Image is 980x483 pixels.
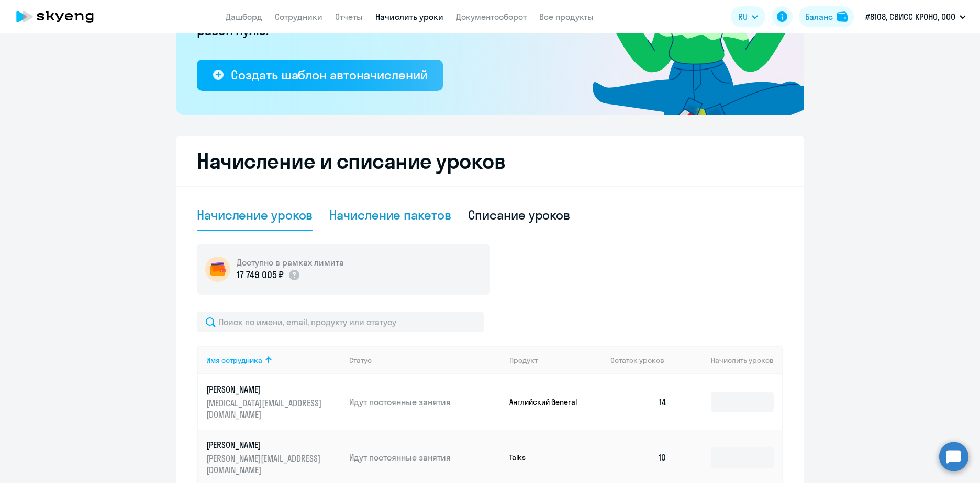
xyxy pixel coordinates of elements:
a: Все продукты [539,11,594,22]
img: wallet-circle.png [205,257,230,282]
div: Имя сотрудника [206,355,341,365]
p: Идут постоянные занятия [349,396,501,408]
p: [PERSON_NAME] [206,384,324,395]
p: 17 749 005 ₽ [237,268,284,282]
img: balance [837,11,848,22]
p: [PERSON_NAME][EMAIL_ADDRESS][DOMAIN_NAME] [206,453,324,476]
div: Статус [349,355,501,365]
div: Статус [349,355,372,365]
th: Начислить уроков [675,346,782,374]
a: Начислить уроки [375,11,443,22]
div: Начисление пакетов [329,206,451,223]
div: Списание уроков [468,206,571,223]
p: #8108, СВИСС КРОНО, ООО [865,10,955,23]
td: 14 [602,374,675,430]
a: Дашборд [226,11,262,22]
div: Начисление уроков [197,206,313,223]
a: Сотрудники [275,11,322,22]
div: Остаток уроков [610,355,675,365]
span: Остаток уроков [610,355,664,365]
div: Баланс [805,10,833,23]
p: [MEDICAL_DATA][EMAIL_ADDRESS][DOMAIN_NAME] [206,397,324,420]
div: Продукт [509,355,538,365]
p: [PERSON_NAME] [206,439,324,451]
a: Отчеты [335,11,363,22]
input: Поиск по имени, email, продукту или статусу [197,312,484,332]
div: Создать шаблон автоначислений [231,66,427,83]
div: Продукт [509,355,603,365]
button: #8108, СВИСС КРОНО, ООО [860,4,971,29]
p: Идут постоянные занятия [349,452,501,463]
h5: Доступно в рамках лимита [237,257,344,268]
a: Документооборот [456,11,527,22]
button: RU [731,6,765,27]
h2: Начисление и списание уроков [197,148,783,174]
button: Создать шаблон автоначислений [197,60,443,91]
a: [PERSON_NAME][MEDICAL_DATA][EMAIL_ADDRESS][DOMAIN_NAME] [206,384,341,420]
a: [PERSON_NAME][PERSON_NAME][EMAIL_ADDRESS][DOMAIN_NAME] [206,439,341,476]
button: Балансbalance [799,6,854,27]
span: RU [738,10,748,23]
p: Talks [509,453,588,462]
div: Имя сотрудника [206,355,262,365]
p: Английский General [509,397,588,407]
